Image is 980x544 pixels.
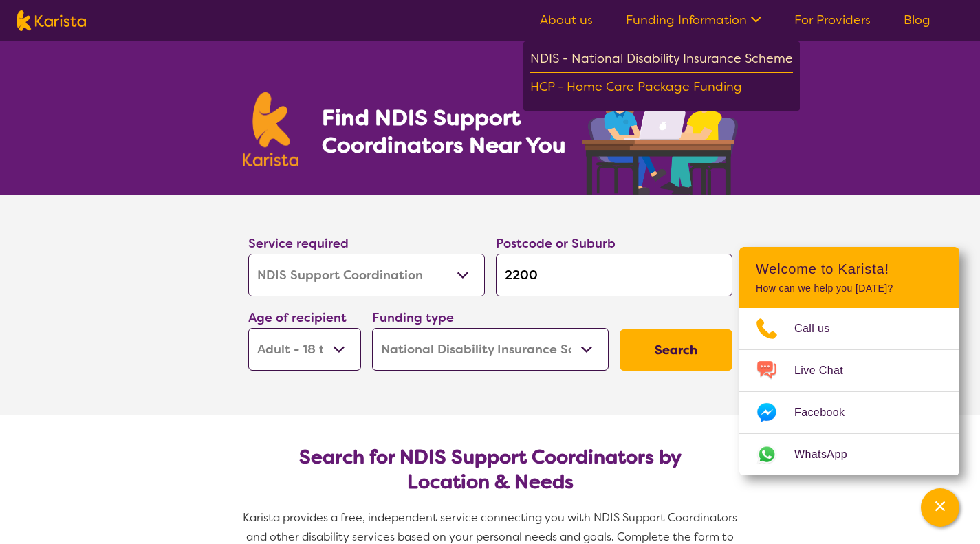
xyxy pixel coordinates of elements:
label: Age of recipient [248,309,347,326]
img: Karista logo [17,10,86,31]
a: Blog [904,12,930,28]
button: Search [620,329,732,371]
input: Type [496,254,732,296]
img: support-coordination [582,74,738,195]
a: For Providers [794,12,871,28]
h1: Find NDIS Support Coordinators Near You [322,104,576,159]
span: Facebook [794,402,861,423]
span: Call us [794,318,847,339]
ul: Choose channel [739,308,959,475]
button: Channel Menu [921,488,959,527]
span: WhatsApp [794,444,864,465]
label: Funding type [372,309,454,326]
label: Postcode or Suburb [496,235,616,252]
a: Web link opens in a new tab. [739,434,959,475]
div: HCP - Home Care Package Funding [530,76,793,100]
div: NDIS - National Disability Insurance Scheme [530,48,793,73]
div: Channel Menu [739,247,959,475]
span: Live Chat [794,360,860,381]
p: How can we help you [DATE]? [756,283,943,294]
label: Service required [248,235,349,252]
h2: Search for NDIS Support Coordinators by Location & Needs [259,445,721,494]
a: About us [540,12,593,28]
h2: Welcome to Karista! [756,261,943,277]
a: Funding Information [626,12,761,28]
img: Karista logo [243,92,299,166]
